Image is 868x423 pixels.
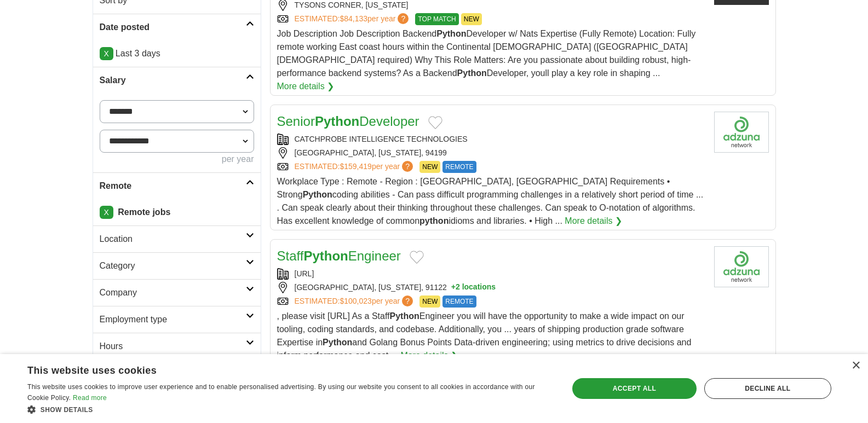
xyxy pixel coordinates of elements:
[93,67,261,94] a: Salary
[402,295,413,306] span: ?
[457,68,487,78] strong: Python
[442,295,476,308] span: REMOTE
[852,362,860,370] div: Close
[277,80,335,93] a: More details ❯
[340,14,367,23] span: $84,133
[93,225,261,252] a: Location
[100,74,246,87] h2: Salary
[100,313,246,326] h2: Employment type
[27,404,553,415] div: Show details
[415,13,458,25] span: TOP MATCH
[442,161,476,173] span: REMOTE
[714,112,769,153] img: Company logo
[295,161,416,173] a: ESTIMATED:$159,419per year?
[565,215,622,228] a: More details ❯
[100,259,246,273] h2: Category
[100,233,246,246] h2: Location
[436,29,466,38] strong: Python
[93,252,261,279] a: Category
[93,333,261,360] a: Hours
[93,172,261,199] a: Remote
[100,286,246,299] h2: Company
[295,13,411,25] a: ESTIMATED:$84,133per year?
[277,248,401,263] a: StaffPythonEngineer
[315,114,359,129] strong: Python
[118,207,170,217] strong: Remote jobs
[93,279,261,306] a: Company
[428,116,442,129] button: Add to favorite jobs
[451,282,496,293] button: +2 locations
[704,378,831,399] div: Decline all
[277,268,705,280] div: [URL]
[572,378,697,399] div: Accept all
[340,297,371,305] span: $100,023
[277,29,696,78] span: Job Description Job Description Backend Developer w/ Nats Expertise (Fully Remote) Location: Full...
[277,282,705,293] div: [GEOGRAPHIC_DATA], [US_STATE], 91122
[398,13,409,24] span: ?
[419,161,440,173] span: NEW
[277,311,692,360] span: , please visit [URL] As a Staff Engineer you will have the opportunity to make a wide impact on o...
[100,47,113,60] a: X
[340,162,371,171] span: $159,419
[100,206,113,219] a: X
[277,147,705,159] div: [GEOGRAPHIC_DATA], [US_STATE], 94199
[277,177,704,225] span: Workplace Type : Remote - Region : [GEOGRAPHIC_DATA], [GEOGRAPHIC_DATA] Requirements • Strong cod...
[93,306,261,333] a: Employment type
[419,216,449,225] strong: python
[323,338,352,347] strong: Python
[390,311,419,321] strong: Python
[400,349,458,362] a: More details ❯
[277,114,419,129] a: SeniorPythonDeveloper
[277,134,705,145] div: CATCHPROBE INTELLIGENCE TECHNOLOGIES
[402,161,413,172] span: ?
[100,153,254,166] div: per year
[303,190,332,199] strong: Python
[100,47,254,60] p: Last 3 days
[410,251,424,264] button: Add to favorite jobs
[419,295,440,308] span: NEW
[295,295,416,308] a: ESTIMATED:$100,023per year?
[73,394,107,402] a: Read more, opens a new window
[100,179,246,193] h2: Remote
[303,248,348,263] strong: Python
[714,246,769,287] img: Company logo
[100,21,246,34] h2: Date posted
[93,14,261,40] a: Date posted
[27,361,525,377] div: This website uses cookies
[461,13,482,25] span: NEW
[27,383,535,402] span: This website uses cookies to improve user experience and to enable personalised advertising. By u...
[451,282,456,293] span: +
[41,406,93,414] span: Show details
[100,340,246,353] h2: Hours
